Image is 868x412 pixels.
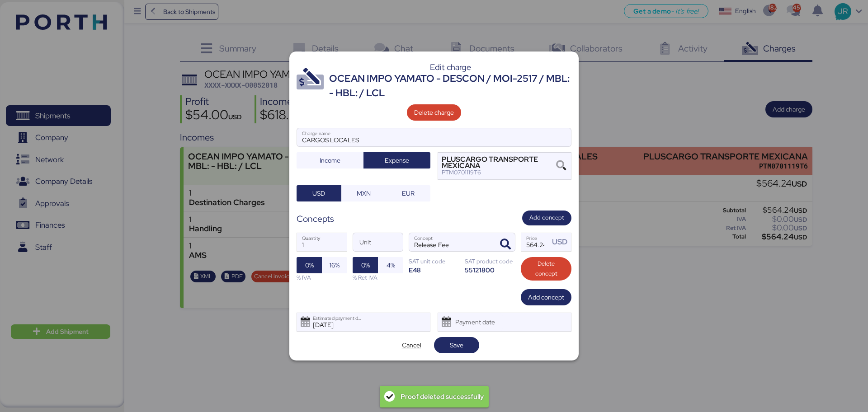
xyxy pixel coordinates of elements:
[522,211,571,225] button: Add concept
[552,236,571,248] div: USD
[361,260,370,271] span: 0%
[329,63,571,71] div: Edit charge
[409,233,493,251] input: Concept
[385,155,409,166] span: Expense
[320,155,340,166] span: Income
[496,235,515,254] button: ConceptConcept
[297,185,341,201] button: USD
[528,292,564,303] span: Add concept
[357,188,371,199] span: MXN
[353,273,403,282] div: % Ret IVA
[312,188,325,199] span: USD
[305,260,314,271] span: 0%
[528,259,564,279] span: Delete concept
[409,257,459,266] div: SAT unit code
[322,257,347,273] button: 16%
[330,260,340,271] span: 16%
[442,169,555,176] div: PTM0701119T6
[521,233,549,251] input: Price
[297,273,347,282] div: % IVA
[297,233,347,251] input: Quantity
[465,266,515,274] div: 55121800
[353,233,403,251] input: Unit
[353,257,378,273] button: 0%
[297,212,334,225] div: Concepts
[414,107,454,118] span: Delete charge
[402,340,421,351] span: Cancel
[450,340,463,351] span: Save
[341,185,386,201] button: MXN
[402,188,415,199] span: EUR
[297,128,571,146] input: Charge name
[363,152,430,169] button: Expense
[387,260,395,271] span: 4%
[386,185,430,201] button: EUR
[465,257,515,266] div: SAT product code
[401,388,484,405] div: Proof deleted successfully
[378,257,403,273] button: 4%
[389,337,434,353] button: Cancel
[521,257,571,281] button: Delete concept
[297,152,363,169] button: Income
[329,71,571,101] div: OCEAN IMPO YAMATO - DESCON / MOI-2517 / MBL: - HBL: / LCL
[434,337,479,353] button: Save
[407,104,461,121] button: Delete charge
[297,257,322,273] button: 0%
[442,156,555,169] div: PLUSCARGO TRANSPORTE MEXICANA
[529,213,564,223] span: Add concept
[409,266,459,274] div: E48
[521,289,571,305] button: Add concept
